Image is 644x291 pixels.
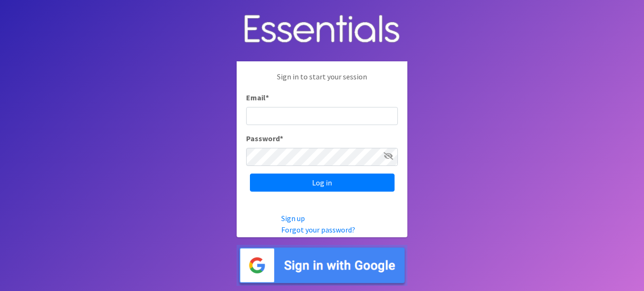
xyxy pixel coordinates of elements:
input: Log in [250,174,395,192]
img: Sign in with Google [237,245,407,286]
img: Human Essentials [237,5,407,54]
p: Sign in to start your session [246,71,398,92]
a: Sign up [281,213,305,223]
abbr: required [280,134,283,143]
a: Forgot your password? [281,225,355,234]
label: Email [246,92,269,103]
label: Password [246,133,283,144]
abbr: required [266,93,269,102]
